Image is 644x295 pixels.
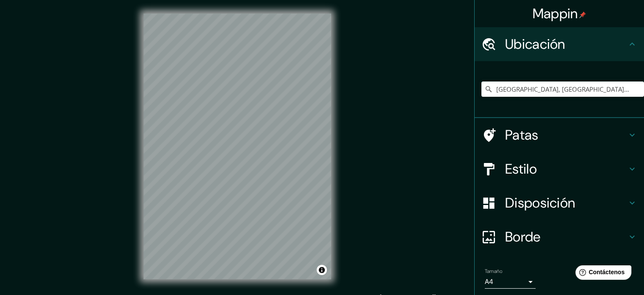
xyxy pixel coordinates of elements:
[579,11,586,18] img: pin-icon.png
[485,277,493,286] font: A4
[475,152,644,186] div: Estilo
[505,160,537,178] font: Estilo
[475,220,644,254] div: Borde
[505,35,565,53] font: Ubicación
[317,265,327,275] button: Activar o desactivar atribución
[485,268,502,275] font: Tamaño
[505,194,575,212] font: Disposición
[505,126,539,144] font: Patas
[505,228,541,246] font: Borde
[144,14,331,279] canvas: Mapa
[485,275,536,289] div: A4
[475,186,644,220] div: Disposición
[569,262,635,286] iframe: Lanzador de widgets de ayuda
[533,5,578,22] font: Mappin
[475,27,644,61] div: Ubicación
[481,81,644,97] input: Elige tu ciudad o zona
[475,118,644,152] div: Patas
